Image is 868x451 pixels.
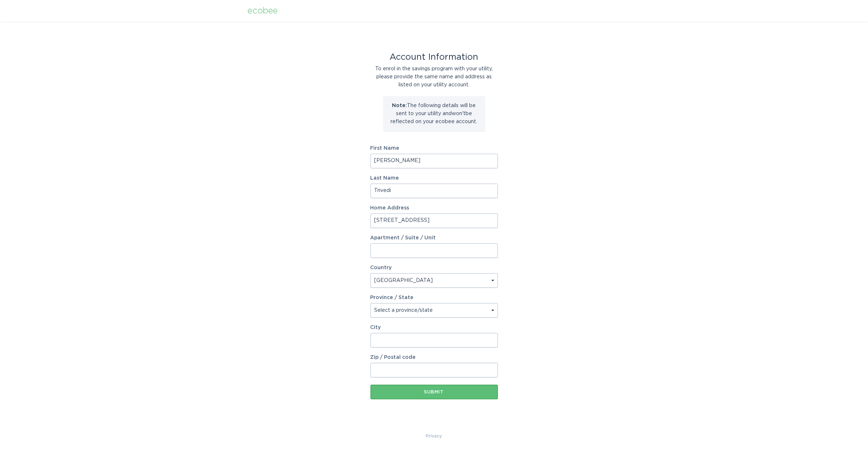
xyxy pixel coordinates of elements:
[370,53,498,61] div: Account Information
[370,176,498,181] label: Last Name
[370,355,498,360] label: Zip / Postal code
[392,103,407,108] strong: Note:
[426,432,442,440] a: Privacy Policy & Terms of Use
[370,295,414,300] label: Province / State
[370,146,498,151] label: First Name
[370,65,498,89] div: To enrol in the savings program with your utility, please provide the same name and address as li...
[389,102,480,126] p: The following details will be sent to your utility and won't be reflected on your ecobee account.
[370,235,498,240] label: Apartment / Suite / Unit
[370,265,392,270] label: Country
[370,325,498,330] label: City
[370,205,498,211] label: Home Address
[248,7,278,15] div: ecobee
[374,390,494,394] div: Submit
[370,385,498,399] button: Submit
